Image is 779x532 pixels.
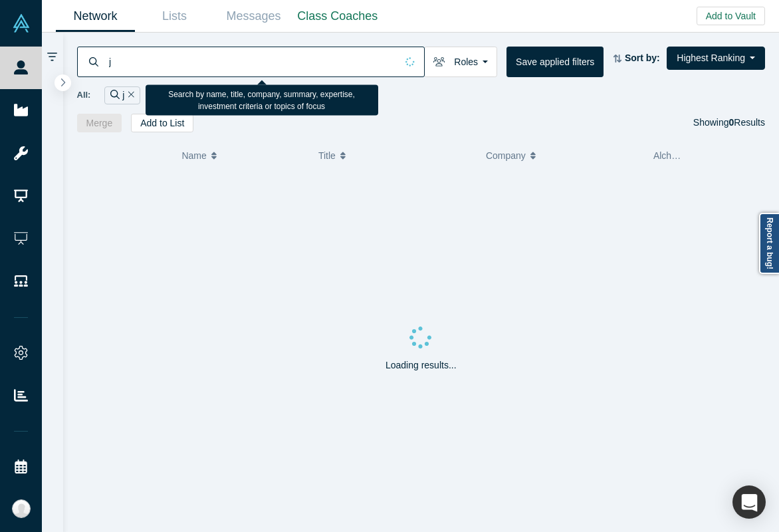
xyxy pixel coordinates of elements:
[318,142,336,170] span: Title
[131,114,193,132] button: Add to List
[214,1,293,32] a: Messages
[181,142,206,170] span: Name
[386,358,457,372] p: Loading results...
[506,47,604,77] button: Save applied filters
[667,47,765,70] button: Highest Ranking
[135,1,214,32] a: Lists
[12,499,31,518] img: Katinka Harsányi's Account
[56,1,135,32] a: Network
[318,142,472,170] button: Title
[759,213,779,274] a: Report a bug!
[104,86,140,104] div: j
[424,47,497,77] button: Roles
[181,142,304,170] button: Name
[486,142,526,170] span: Company
[729,117,734,128] strong: 0
[625,53,660,63] strong: Sort by:
[729,117,765,128] span: Results
[108,46,396,77] input: Search by name, title, company, summary, expertise, investment criteria or topics of focus
[12,14,31,33] img: Alchemist Vault Logo
[77,114,122,132] button: Merge
[697,7,765,25] button: Add to Vault
[486,142,639,170] button: Company
[653,150,715,161] span: Alchemist Role
[293,1,382,32] a: Class Coaches
[693,114,765,132] div: Showing
[77,88,91,102] span: All:
[124,88,134,103] button: Remove Filter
